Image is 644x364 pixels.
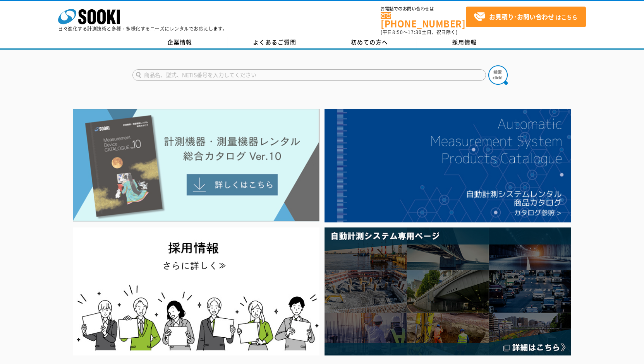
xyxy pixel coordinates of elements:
a: [PHONE_NUMBER] [381,12,466,28]
a: お見積り･お問い合わせはこちら [466,7,586,27]
strong: お見積り･お問い合わせ [489,12,554,21]
span: 8:50 [392,29,403,36]
span: 17:30 [408,29,422,36]
a: 採用情報 [417,37,512,48]
a: 企業情報 [132,37,227,48]
input: 商品名、型式、NETIS番号を入力してください [132,69,486,81]
img: SOOKI recruit [73,227,319,355]
img: 自動計測システムカタログ [325,109,571,222]
img: Catalog Ver10 [73,109,319,222]
img: btn_search.png [488,65,508,85]
p: 日々進化する計測技術と多種・多様化するニーズにレンタルでお応えします。 [58,26,228,31]
span: はこちら [474,11,577,23]
img: 自動計測システム専用ページ [325,227,571,355]
a: 初めての方へ [322,37,417,48]
span: (平日 ～ 土日、祝日除く) [381,29,457,36]
span: お電話でのお問い合わせは [381,7,466,11]
a: よくあるご質問 [227,37,322,48]
span: 初めての方へ [351,38,388,46]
